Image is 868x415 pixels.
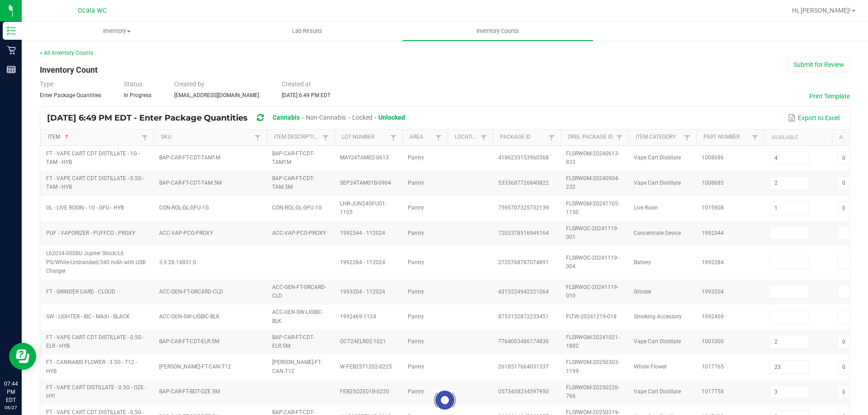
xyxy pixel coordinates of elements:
span: Locked [352,114,373,121]
span: In Progress [124,92,151,98]
iframe: Resource center [9,343,36,370]
span: Ocala WC [78,7,107,14]
a: Lab Results [212,22,402,41]
a: ItemSortable [48,134,139,141]
a: Item CategorySortable [636,134,681,141]
span: [DATE] 6:49 PM EDT [282,92,330,98]
a: Filter [546,132,557,143]
a: < All Inventory Counts [40,50,93,56]
button: Export to Excel [786,110,842,126]
span: Inventory Counts [464,27,531,35]
span: Lab Results [280,27,335,35]
a: Inventory Counts [402,22,593,41]
a: Filter [433,132,444,143]
div: [DATE] 6:49 PM EDT - Enter Package Quantities [47,110,412,126]
th: Available [764,130,832,146]
span: [EMAIL_ADDRESS][DOMAIN_NAME] [174,92,259,98]
a: Filter [614,132,625,143]
a: Filter [478,132,489,143]
a: Filter [139,132,150,143]
inline-svg: Retail [7,46,16,55]
a: Part NumberSortable [703,134,749,141]
span: Unlocked [378,114,405,121]
a: SKUSortable [161,134,252,141]
span: Inventory Count [40,65,98,75]
span: Hi, [PERSON_NAME]! [792,7,851,14]
inline-svg: Reports [7,65,16,74]
span: Sortable [63,134,71,141]
a: Inventory [22,22,212,41]
button: Submit for Review [788,57,850,72]
span: Status [124,80,142,88]
span: Non-Cannabis [306,114,346,121]
span: Created by [174,80,204,88]
a: Filter [388,132,399,143]
button: Print Template [809,92,850,101]
a: Orig. Package IdSortable [568,134,613,141]
span: Enter Package Quantities [40,92,101,98]
a: Package IdSortable [500,134,546,141]
a: Filter [320,132,331,143]
span: Inventory [22,27,212,35]
a: Filter [682,132,693,143]
inline-svg: Inventory [7,26,16,35]
a: AreaSortable [410,134,433,141]
span: Type [40,80,53,88]
p: 08/27 [4,404,18,411]
a: Filter [750,132,760,143]
a: LocationSortable [455,134,478,141]
span: Cannabis [273,114,300,121]
a: Lot NumberSortable [342,134,387,141]
span: Created at [282,80,311,88]
a: Item DescriptionSortable [274,134,320,141]
a: Filter [252,132,263,143]
p: 07:44 PM EDT [4,380,18,404]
